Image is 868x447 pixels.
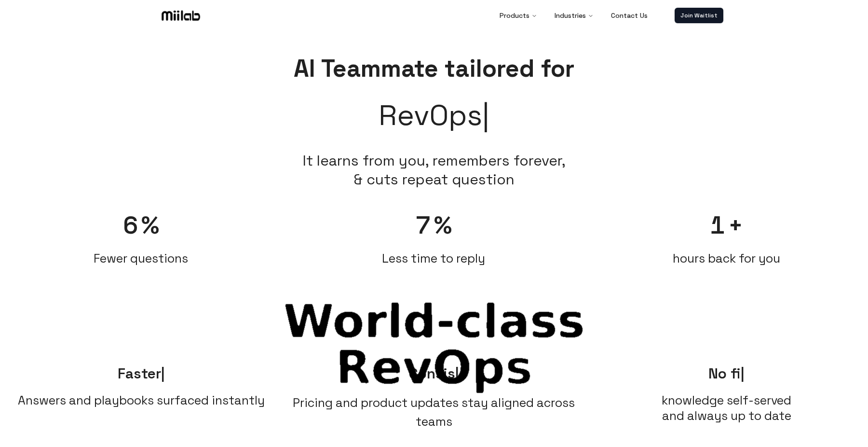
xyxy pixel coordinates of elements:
[382,251,485,266] span: Less time to reply
[416,210,432,241] span: 7
[18,392,265,408] span: Answers and playbooks surfaced instantly
[217,298,651,391] span: turbocharge sales
[662,392,791,423] span: knowledge self-served and always up to date
[728,210,743,241] span: +
[673,251,780,266] span: hours back for you
[118,364,165,383] span: Faster
[708,364,745,383] span: No fi
[141,210,159,241] span: %
[379,94,489,137] span: RevOps
[123,210,139,241] span: 6
[603,6,655,25] a: Contact Us
[294,53,574,84] span: AI Teammate tailored for
[303,151,566,189] li: It learns from you, remembers forever, & cuts repeat question
[434,210,452,241] span: %
[145,8,217,23] a: Logo
[293,395,575,429] span: Pricing and product updates stay aligned across teams
[675,8,723,23] a: Join Waitlist
[160,8,202,23] img: Logo
[408,364,459,383] span: Consis
[492,6,545,25] button: Products
[547,6,601,25] button: Industries
[492,6,655,25] nav: Main
[710,210,726,241] span: 1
